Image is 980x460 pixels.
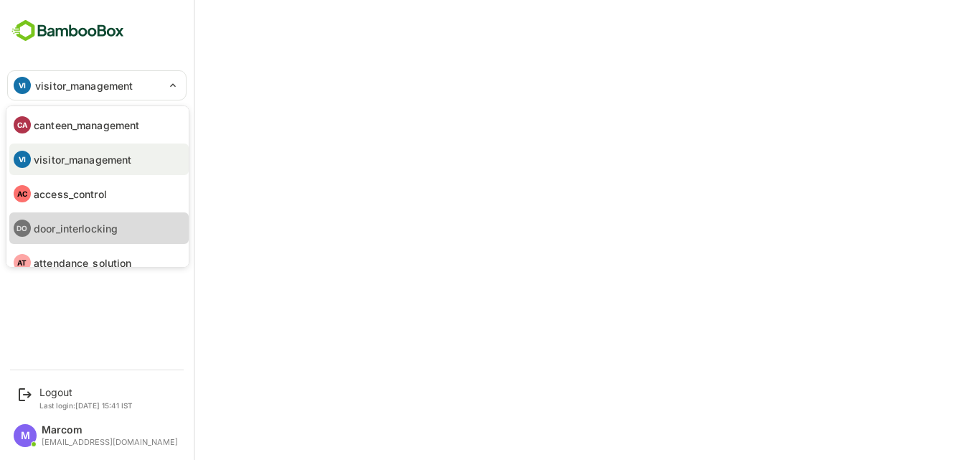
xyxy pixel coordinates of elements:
[34,187,107,202] p: access_control
[14,220,31,237] div: DO
[34,255,132,271] p: attendance_solution
[14,151,31,168] div: VI
[14,185,31,202] div: AC
[14,116,31,133] div: CA
[14,254,31,271] div: AT
[34,118,139,133] p: canteen_management
[34,221,118,236] p: door_interlocking
[34,152,131,167] p: visitor_management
